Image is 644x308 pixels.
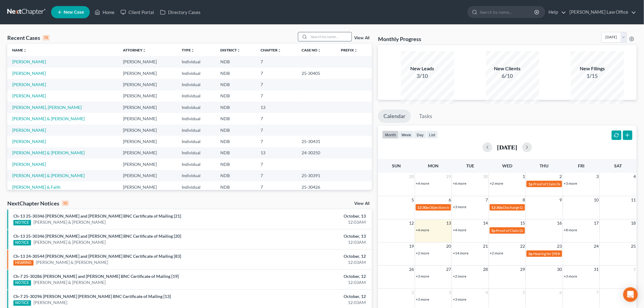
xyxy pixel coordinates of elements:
[567,7,636,18] a: [PERSON_NAME] Law Office
[502,163,512,168] span: Wed
[297,68,336,79] td: 25-30405
[497,144,517,150] h2: [DATE]
[177,56,215,67] td: Individual
[416,181,429,186] a: +4 more
[252,219,366,225] div: 12:03AM
[252,213,366,219] div: October, 13
[118,136,177,147] td: [PERSON_NAME]
[62,201,69,206] div: 10
[177,79,215,90] td: Individual
[559,196,563,204] span: 9
[496,228,592,233] span: Proof of Claim Deadline - Government for [PERSON_NAME]
[215,136,256,147] td: NDB
[7,200,69,207] div: NextChapter Notices
[409,173,415,180] span: 28
[486,72,529,80] div: 6/10
[256,170,297,181] td: 7
[520,243,526,250] span: 22
[297,181,336,193] td: 25-30426
[278,49,281,52] i: unfold_more
[256,56,297,67] td: 7
[297,170,336,181] td: 25-30391
[215,170,256,181] td: NDB
[559,289,563,296] span: 6
[593,196,600,204] span: 10
[446,219,452,227] span: 13
[564,181,577,186] a: +3 more
[564,274,577,278] a: +3 more
[256,102,297,113] td: 13
[118,124,177,136] td: [PERSON_NAME]
[92,7,117,18] a: Home
[378,110,411,123] a: Calendar
[593,266,600,273] span: 31
[256,159,297,170] td: 7
[522,173,526,180] span: 1
[12,139,46,144] a: [PERSON_NAME]
[118,181,177,193] td: [PERSON_NAME]
[401,72,444,80] div: 3/10
[13,240,31,246] div: NOTICE
[486,65,529,72] div: New Clients
[467,163,474,168] span: Tue
[13,294,171,299] a: Ch-7 25-30296 [PERSON_NAME] [PERSON_NAME] BNC Certificate of Mailing [13]
[483,173,489,180] span: 30
[13,220,31,226] div: NOTICE
[12,150,85,155] a: [PERSON_NAME] & [PERSON_NAME]
[483,266,489,273] span: 28
[623,287,638,302] div: Open Intercom Messenger
[453,251,468,255] a: +14 more
[309,32,352,41] input: Search by name...
[13,260,33,266] div: HEARING
[571,72,614,80] div: 1/15
[177,181,215,193] td: Individual
[118,102,177,113] td: [PERSON_NAME]
[256,79,297,90] td: 7
[177,170,215,181] td: Individual
[117,7,157,18] a: Client Portal
[177,102,215,113] td: Individual
[593,243,600,250] span: 24
[453,297,466,302] a: +3 more
[252,253,366,259] div: October, 12
[631,243,637,250] span: 25
[503,205,568,210] span: Discharge Granted for [PERSON_NAME]
[409,266,415,273] span: 26
[33,299,67,306] a: [PERSON_NAME]
[392,163,401,168] span: Sun
[448,196,452,204] span: 6
[409,243,415,250] span: 19
[428,163,439,168] span: Mon
[12,82,46,87] a: [PERSON_NAME]
[354,36,369,40] a: View All
[448,289,452,296] span: 3
[215,68,256,79] td: NDB
[593,219,600,227] span: 17
[118,56,177,67] td: [PERSON_NAME]
[522,289,526,296] span: 5
[416,228,429,232] a: +4 more
[382,131,399,139] button: month
[546,7,566,18] a: Help
[480,6,535,18] input: Search by name...
[557,243,563,250] span: 23
[354,49,358,52] i: unfold_more
[43,35,50,40] div: 15
[177,113,215,124] td: Individual
[446,266,452,273] span: 27
[12,105,82,110] a: [PERSON_NAME], [PERSON_NAME]
[215,124,256,136] td: NDB
[302,48,321,52] a: Case Nounfold_more
[416,297,429,302] a: +3 more
[118,170,177,181] td: [PERSON_NAME]
[12,48,27,52] a: Nameunfold_more
[252,273,366,279] div: October, 12
[237,49,240,52] i: unfold_more
[485,289,489,296] span: 4
[252,299,366,306] div: 12:03AM
[528,251,533,256] span: 2p
[215,90,256,102] td: NDB
[13,213,181,219] a: Ch-13 25-30346 [PERSON_NAME] and [PERSON_NAME] BNC Certificate of Mailing [21]
[633,173,637,180] span: 4
[256,136,297,147] td: 7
